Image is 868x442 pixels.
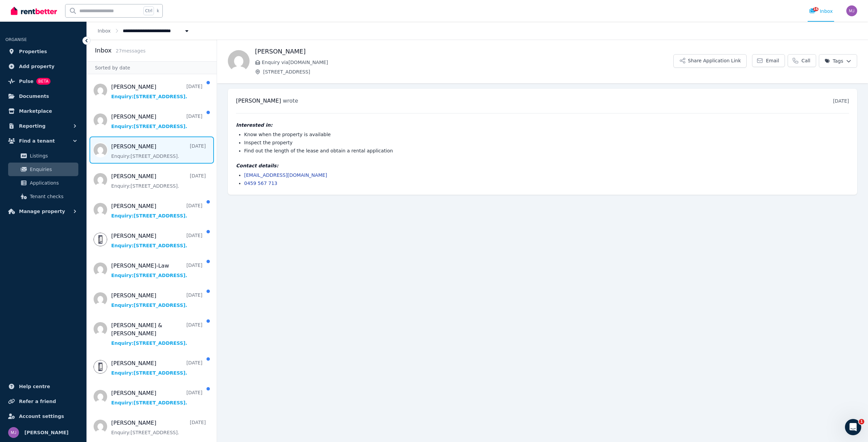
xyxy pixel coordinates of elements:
[98,28,111,34] a: Inbox
[845,419,861,435] iframe: Intercom live chat
[8,163,78,176] a: Enquiries
[19,77,34,85] span: Pulse
[5,395,81,408] a: Refer a friend
[5,119,81,133] button: Reporting
[19,137,55,145] span: Find a tenant
[111,113,202,130] a: [PERSON_NAME][DATE]Enquiry:[STREET_ADDRESS].
[111,292,202,309] a: [PERSON_NAME][DATE]Enquiry:[STREET_ADDRESS].
[111,83,202,100] a: [PERSON_NAME][DATE]Enquiry:[STREET_ADDRESS].
[244,139,849,146] li: Inspect the property
[5,89,81,103] a: Documents
[36,78,51,85] span: BETA
[19,412,64,420] span: Account settings
[859,419,864,424] span: 1
[87,22,201,40] nav: Breadcrumb
[19,62,55,70] span: Add property
[244,172,327,178] a: [EMAIL_ADDRESS][DOMAIN_NAME]
[11,6,57,16] img: RentBetter
[111,202,202,219] a: [PERSON_NAME][DATE]Enquiry:[STREET_ADDRESS].
[111,321,202,346] a: [PERSON_NAME] & [PERSON_NAME][DATE]Enquiry:[STREET_ADDRESS].
[263,68,673,75] span: [STREET_ADDRESS]
[8,190,78,203] a: Tenant checks
[19,207,65,215] span: Manage property
[8,427,19,438] img: Michael Josefski
[813,7,818,11] span: 16
[111,262,202,279] a: [PERSON_NAME]-Law[DATE]Enquiry:[STREET_ADDRESS].
[111,419,206,436] a: [PERSON_NAME][DATE]Enquiry:[STREET_ADDRESS].
[244,147,849,154] li: Find out the length of the lease and obtain a rental application
[802,57,810,64] span: Call
[244,131,849,138] li: Know when the property is available
[5,380,81,393] a: Help centre
[8,149,78,163] a: Listings
[5,60,81,73] a: Add property
[111,232,202,249] a: [PERSON_NAME][DATE]Enquiry:[STREET_ADDRESS].
[766,57,779,64] span: Email
[87,61,217,74] div: Sorted by date
[111,359,202,376] a: [PERSON_NAME][DATE]Enquiry:[STREET_ADDRESS].
[19,107,52,115] span: Marketplace
[673,54,747,68] button: Share Application Link
[95,46,112,55] h2: Inbox
[5,205,81,218] button: Manage property
[788,54,816,67] a: Call
[255,47,673,56] h1: [PERSON_NAME]
[19,397,56,405] span: Refer a friend
[5,75,81,88] a: PulseBETA
[283,98,298,104] span: wrote
[30,165,76,173] span: Enquiries
[236,98,281,104] span: [PERSON_NAME]
[262,59,673,66] span: Enquiry via [DOMAIN_NAME]
[228,50,250,72] img: Drew lindeboom
[24,428,68,437] span: [PERSON_NAME]
[111,172,206,189] a: [PERSON_NAME][DATE]Enquiry:[STREET_ADDRESS].
[19,122,45,130] span: Reporting
[244,181,277,186] a: 0459 567 713
[752,54,785,67] a: Email
[19,92,49,100] span: Documents
[825,58,843,64] span: Tags
[8,176,78,190] a: Applications
[809,8,833,15] div: Inbox
[236,122,849,128] h4: Interested in:
[157,8,159,14] span: k
[819,54,857,68] button: Tags
[19,382,50,391] span: Help centre
[143,6,154,15] span: Ctrl
[5,104,81,118] a: Marketplace
[116,48,145,54] span: 27 message s
[846,5,857,16] img: Michael Josefski
[236,162,849,169] h4: Contact details:
[833,98,849,104] time: [DATE]
[111,143,206,160] a: [PERSON_NAME][DATE]Enquiry:[STREET_ADDRESS].
[5,37,27,42] span: ORGANISE
[5,409,81,423] a: Account settings
[19,47,47,56] span: Properties
[30,179,76,187] span: Applications
[111,389,202,406] a: [PERSON_NAME][DATE]Enquiry:[STREET_ADDRESS].
[5,45,81,58] a: Properties
[30,192,76,201] span: Tenant checks
[30,152,76,160] span: Listings
[5,134,81,148] button: Find a tenant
